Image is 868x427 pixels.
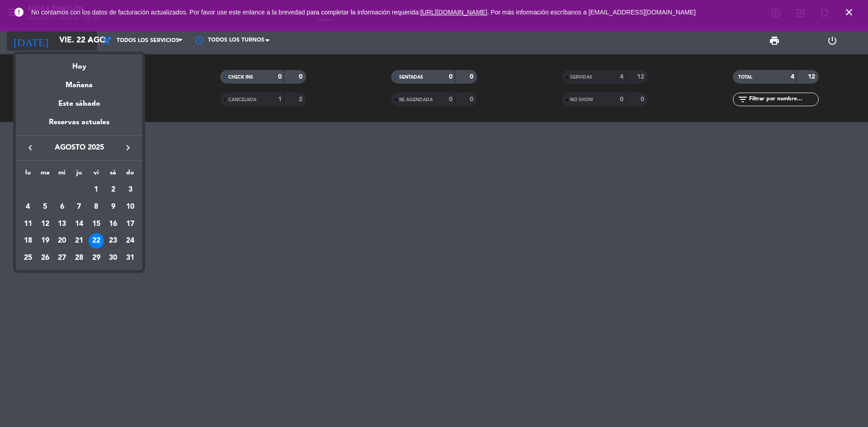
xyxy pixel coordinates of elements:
[89,250,104,266] div: 29
[19,181,88,198] td: AGO.
[71,232,88,249] td: 21 de agosto de 2025
[54,250,70,266] div: 27
[88,168,105,182] th: viernes
[71,216,88,233] td: 14 de agosto de 2025
[123,182,138,197] div: 3
[89,216,104,232] div: 15
[20,233,36,249] div: 18
[16,91,142,117] div: Este sábado
[53,168,71,182] th: miércoles
[38,250,53,266] div: 26
[123,216,138,232] div: 17
[71,250,87,266] div: 28
[105,216,121,232] div: 16
[38,216,53,232] div: 12
[105,182,121,197] div: 2
[105,181,122,198] td: 2 de agosto de 2025
[88,216,105,233] td: 15 de agosto de 2025
[19,249,37,267] td: 25 de agosto de 2025
[122,198,139,216] td: 10 de agosto de 2025
[38,199,53,215] div: 5
[105,250,121,266] div: 30
[37,249,54,267] td: 26 de agosto de 2025
[19,168,37,182] th: lunes
[19,198,37,216] td: 4 de agosto de 2025
[105,198,122,216] td: 9 de agosto de 2025
[122,216,139,233] td: 17 de agosto de 2025
[123,199,138,215] div: 10
[88,232,105,249] td: 22 de agosto de 2025
[71,249,88,267] td: 28 de agosto de 2025
[105,216,122,233] td: 16 de agosto de 2025
[89,233,104,249] div: 22
[88,198,105,216] td: 8 de agosto de 2025
[105,199,121,215] div: 9
[54,233,70,249] div: 20
[122,168,139,182] th: domingo
[37,168,54,182] th: martes
[123,233,138,249] div: 24
[88,249,105,267] td: 29 de agosto de 2025
[19,216,37,233] td: 11 de agosto de 2025
[71,233,87,249] div: 21
[105,249,122,267] td: 30 de agosto de 2025
[120,142,136,154] button: keyboard_arrow_right
[20,250,36,266] div: 25
[71,198,88,216] td: 7 de agosto de 2025
[22,142,38,154] button: keyboard_arrow_left
[89,199,104,215] div: 8
[122,232,139,249] td: 24 de agosto de 2025
[16,117,142,135] div: Reservas actuales
[53,249,71,267] td: 27 de agosto de 2025
[71,216,87,232] div: 14
[123,250,138,266] div: 31
[71,168,88,182] th: jueves
[37,198,54,216] td: 5 de agosto de 2025
[54,216,70,232] div: 13
[53,198,71,216] td: 6 de agosto de 2025
[89,182,104,197] div: 1
[122,181,139,198] td: 3 de agosto de 2025
[123,142,133,153] i: keyboard_arrow_right
[71,199,87,215] div: 7
[38,233,53,249] div: 19
[53,216,71,233] td: 13 de agosto de 2025
[20,199,36,215] div: 4
[105,233,121,249] div: 23
[25,142,36,153] i: keyboard_arrow_left
[105,232,122,249] td: 23 de agosto de 2025
[88,181,105,198] td: 1 de agosto de 2025
[53,232,71,249] td: 20 de agosto de 2025
[38,142,120,154] span: agosto 2025
[16,54,142,73] div: Hoy
[16,73,142,91] div: Mañana
[54,199,70,215] div: 6
[122,249,139,267] td: 31 de agosto de 2025
[19,232,37,249] td: 18 de agosto de 2025
[20,216,36,232] div: 11
[105,168,122,182] th: sábado
[37,216,54,233] td: 12 de agosto de 2025
[37,232,54,249] td: 19 de agosto de 2025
